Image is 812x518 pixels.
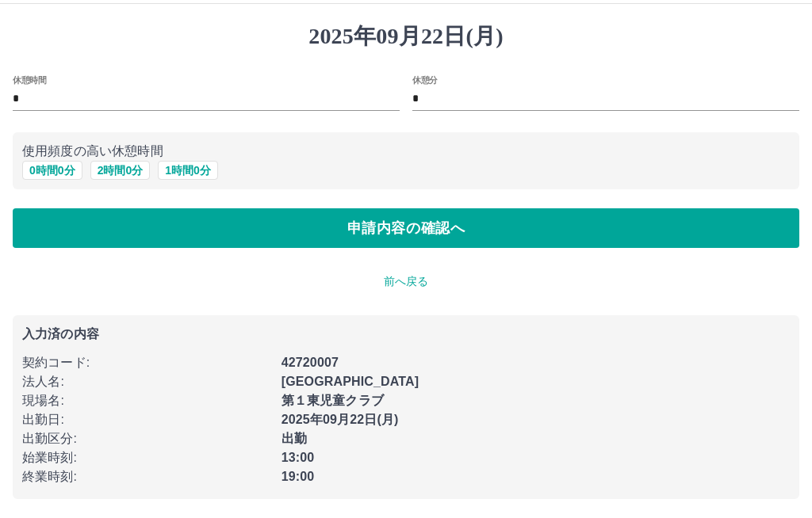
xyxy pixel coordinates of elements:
[282,451,315,464] b: 13:00
[282,413,399,426] b: 2025年09月22日(月)
[22,353,272,372] p: 契約コード :
[282,394,384,407] b: 第１東児童クラブ
[158,161,218,180] button: 1時間0分
[282,432,307,445] b: 出勤
[22,372,272,391] p: 法人名 :
[22,467,272,486] p: 終業時刻 :
[22,328,790,341] p: 入力済の内容
[22,391,272,410] p: 現場名 :
[282,356,339,369] b: 42720007
[22,429,272,448] p: 出勤区分 :
[282,470,315,483] b: 19:00
[22,410,272,429] p: 出勤日 :
[282,375,419,388] b: [GEOGRAPHIC_DATA]
[13,74,46,86] label: 休憩時間
[90,161,151,180] button: 2時間0分
[13,208,799,248] button: 申請内容の確認へ
[13,273,799,290] p: 前へ戻る
[22,142,790,161] p: 使用頻度の高い休憩時間
[13,23,799,50] h1: 2025年09月22日(月)
[22,448,272,467] p: 始業時刻 :
[22,161,82,180] button: 0時間0分
[412,74,438,86] label: 休憩分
